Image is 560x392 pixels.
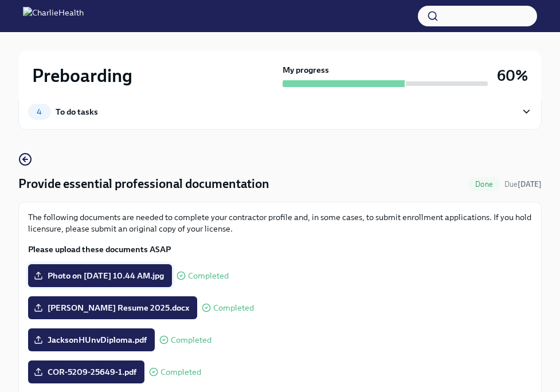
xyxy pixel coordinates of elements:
[213,304,254,312] span: Completed
[518,180,542,189] strong: [DATE]
[23,7,84,25] img: CharlieHealth
[171,336,212,344] span: Completed
[28,264,172,287] label: Photo on [DATE] 10.44 AM.jpg
[160,368,201,377] span: Completed
[468,180,500,189] span: Done
[36,302,189,313] span: [PERSON_NAME] Resume 2025.docx
[497,65,528,86] h3: 60%
[28,328,155,351] label: JacksonHUnvDiploma.pdf
[28,360,144,383] label: COR-5209-25649-1.pdf
[28,244,171,254] strong: Please upload these documents ASAP
[18,175,269,193] h4: Provide essential professional documentation
[504,180,542,189] span: Due
[32,64,132,87] h2: Preboarding
[283,64,329,76] strong: My progress
[36,334,147,346] span: JacksonHUnvDiploma.pdf
[28,296,197,319] label: [PERSON_NAME] Resume 2025.docx
[188,272,229,280] span: Completed
[30,108,49,116] span: 4
[56,105,98,118] div: To do tasks
[36,270,164,281] span: Photo on [DATE] 10.44 AM.jpg
[504,179,542,190] span: October 9th, 2025 09:00
[28,211,532,234] p: The following documents are needed to complete your contractor profile and, in some cases, to sub...
[36,366,136,378] span: COR-5209-25649-1.pdf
